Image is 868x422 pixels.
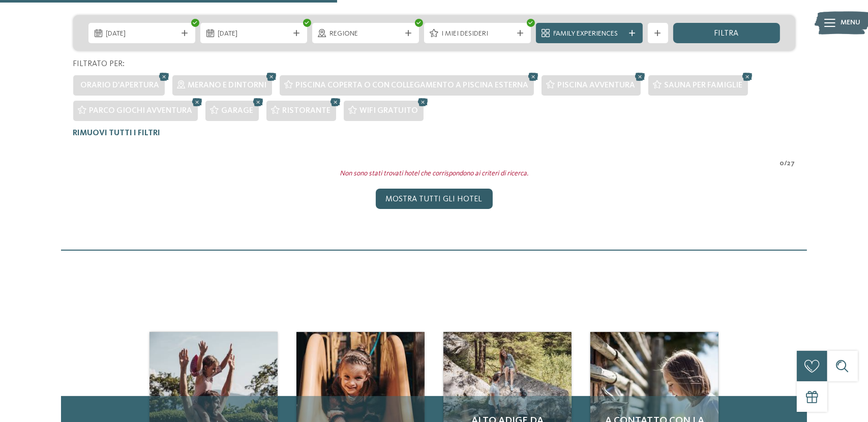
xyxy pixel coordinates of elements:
span: Garage [222,107,254,115]
span: Piscina avventura [558,81,636,89]
span: Filtrato per: [73,60,125,68]
span: [DATE] [218,29,289,39]
div: Mostra tutti gli hotel [376,189,493,209]
span: Orario d'apertura [81,81,160,89]
span: Ristorante [283,107,331,115]
span: Sauna per famiglie [665,81,743,89]
span: Rimuovi tutti i filtri [73,129,161,137]
div: Non sono stati trovati hotel che corrispondono ai criteri di ricerca. [66,169,803,179]
span: 27 [788,159,795,169]
span: Piscina coperta o con collegamento a piscina esterna [296,81,529,89]
span: Family Experiences [554,29,625,39]
span: WiFi gratuito [360,107,418,115]
span: Parco giochi avventura [89,107,193,115]
span: filtra [714,29,739,38]
span: I miei desideri [442,29,513,39]
span: Regione [330,29,401,39]
span: / [785,159,788,169]
span: [DATE] [106,29,177,39]
span: 0 [780,159,785,169]
span: Merano e dintorni [188,81,267,89]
